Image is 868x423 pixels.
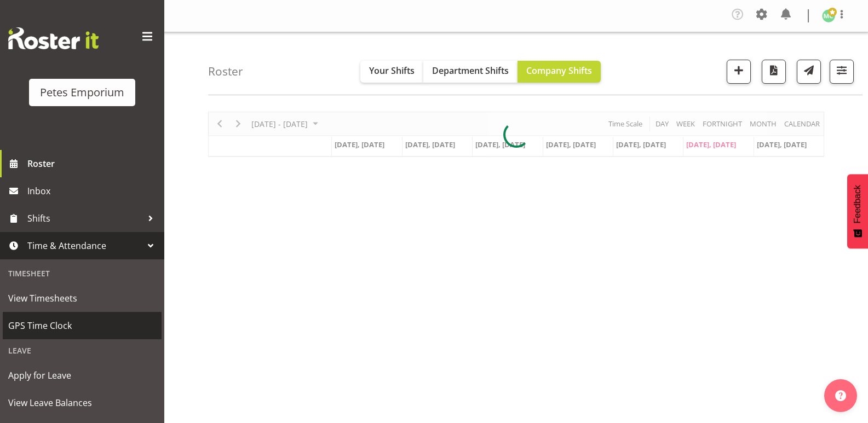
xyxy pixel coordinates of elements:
[27,237,142,254] span: Time & Attendance
[830,60,854,84] button: Filter Shifts
[40,84,124,101] div: Petes Emporium
[8,27,99,49] img: Rosterit website logo
[762,60,786,84] button: Download a PDF of the roster according to the set date range.
[526,65,592,77] span: Company Shifts
[3,339,162,362] div: Leave
[369,65,415,77] span: Your Shifts
[835,390,846,401] img: help-xxl-2.png
[27,183,159,199] span: Inbox
[8,317,156,334] span: GPS Time Clock
[8,290,156,306] span: View Timesheets
[3,312,162,339] a: GPS Time Clock
[3,262,162,285] div: Timesheet
[3,362,162,389] a: Apply for Leave
[853,185,863,223] span: Feedback
[727,60,751,84] button: Add a new shift
[822,9,835,22] img: melissa-cowen2635.jpg
[208,65,243,78] h4: Roster
[27,155,159,172] span: Roster
[27,210,142,227] span: Shifts
[518,61,601,83] button: Company Shifts
[360,61,423,83] button: Your Shifts
[3,285,162,312] a: View Timesheets
[423,61,518,83] button: Department Shifts
[797,60,821,84] button: Send a list of all shifts for the selected filtered period to all rostered employees.
[847,174,868,248] button: Feedback - Show survey
[8,395,156,411] span: View Leave Balances
[8,367,156,384] span: Apply for Leave
[432,65,509,77] span: Department Shifts
[3,389,162,416] a: View Leave Balances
